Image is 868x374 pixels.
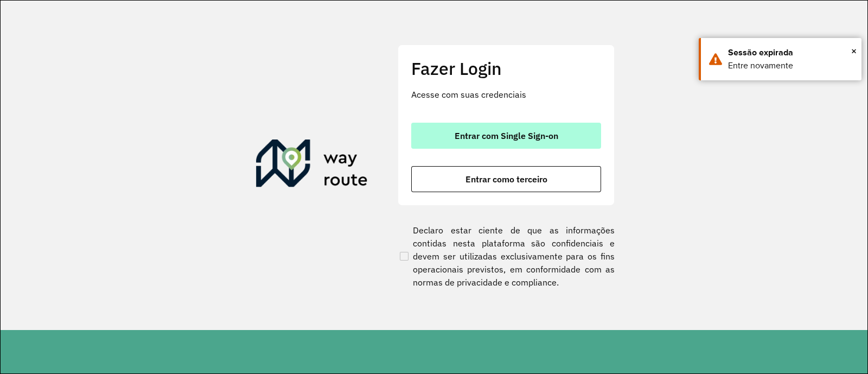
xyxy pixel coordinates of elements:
button: button [411,166,601,192]
img: Roteirizador AmbevTech [256,140,368,192]
div: Sessão expirada [728,46,853,59]
div: Entre novamente [728,59,853,72]
button: button [411,123,601,149]
span: Entrar com Single Sign-on [455,131,558,140]
p: Acesse com suas credenciais [411,88,601,101]
h2: Fazer Login [411,58,601,79]
span: × [851,43,857,59]
button: Close [851,43,857,59]
span: Entrar como terceiro [465,175,547,183]
label: Declaro estar ciente de que as informações contidas nesta plataforma são confidenciais e devem se... [398,224,615,289]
